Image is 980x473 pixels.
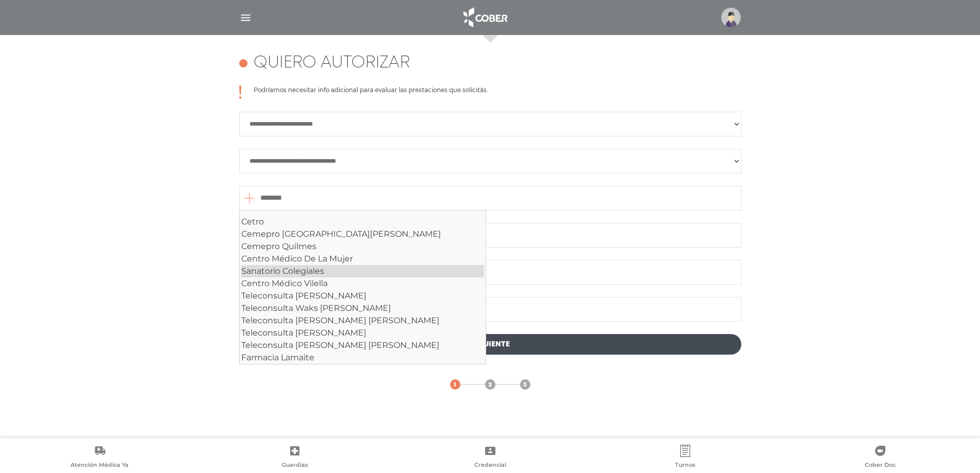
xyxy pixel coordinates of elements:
div: Centro Médico De La Mujer [241,253,484,265]
span: 3 [523,380,527,390]
div: Teleconsulta [PERSON_NAME] [PERSON_NAME] [241,339,484,352]
a: Guardias [197,445,392,471]
span: Cober Doc [865,461,896,470]
div: Teleconsulta [PERSON_NAME] [241,364,484,376]
div: Teleconsulta [PERSON_NAME] [241,290,484,302]
div: Cetro [241,216,484,228]
div: Centro Médico Vilella [241,277,484,290]
div: Sanatorio Colegiales [241,265,484,277]
a: Turnos [587,445,782,471]
span: Credencial [474,461,506,470]
div: Teleconsulta [PERSON_NAME] [PERSON_NAME] [241,314,484,327]
h4: Quiero autorizar [254,54,410,73]
a: Siguiente [239,334,741,355]
img: Cober_menu-lines-white.svg [239,11,252,24]
p: Podríamos necesitar info adicional para evaluar las prestaciones que solicitás. [254,85,488,99]
span: 1 [454,380,456,390]
div: Cemepro Quilmes [241,240,484,253]
a: Credencial [393,445,587,471]
span: Turnos [675,461,696,470]
span: Guardias [282,461,308,470]
div: Teleconsulta [PERSON_NAME] [241,327,484,339]
a: 1 [450,379,460,390]
div: Farmacia Lamaite [241,352,484,364]
a: 2 [485,379,495,390]
a: Cober Doc [783,445,978,471]
span: 2 [488,380,492,390]
div: Cemepro [GEOGRAPHIC_DATA][PERSON_NAME] [241,228,484,240]
a: 3 [520,379,530,390]
span: Atención Médica Ya [70,461,129,470]
img: logo_cober_home-white.png [458,5,512,30]
div: Teleconsulta Waks [PERSON_NAME] [241,302,484,314]
a: Atención Médica Ya [2,445,197,471]
img: profile-placeholder.svg [721,8,741,27]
